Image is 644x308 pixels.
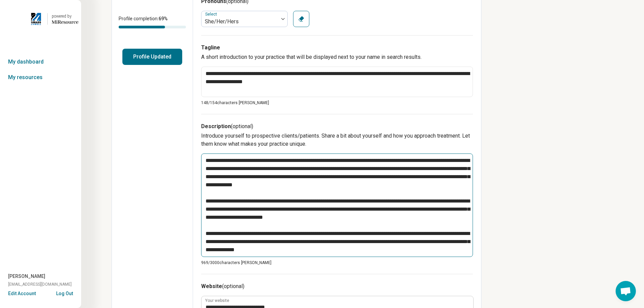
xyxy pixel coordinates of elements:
div: Profile completion [119,26,186,28]
div: She/Her/Hers [205,18,275,26]
div: powered by [52,13,78,19]
button: Profile Updated [122,49,182,65]
div: Open chat [616,281,636,301]
span: (optional) [222,283,244,289]
p: 148/ 154 characters [PERSON_NAME] [201,100,473,106]
h3: Description [201,122,473,131]
p: Introduce yourself to prospective clients/patients. Share a bit about yourself and how you approa... [201,132,473,148]
h3: Tagline [201,44,473,52]
span: (optional) [231,123,253,129]
img: University of Massachusetts, Lowell [29,11,43,27]
label: Select [205,12,218,17]
a: University of Massachusetts, Lowellpowered by [3,11,78,27]
p: 969/ 3000 characters [PERSON_NAME] [201,260,473,266]
p: A short introduction to your practice that will be displayed next to your name in search results. [201,53,473,61]
button: Edit Account [8,290,36,297]
label: Your website [205,299,229,303]
span: [PERSON_NAME] [8,273,45,280]
button: Log Out [56,290,73,295]
span: 69 % [159,16,168,21]
h3: Website [201,282,473,290]
div: Profile completion: [112,11,193,32]
span: [EMAIL_ADDRESS][DOMAIN_NAME] [8,281,72,287]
